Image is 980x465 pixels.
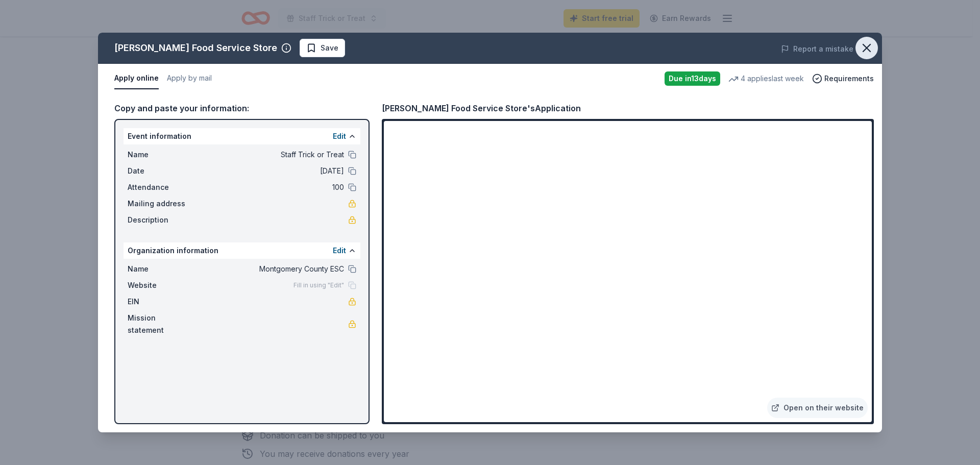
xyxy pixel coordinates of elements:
[728,72,804,85] div: 4 applies last week
[128,181,196,193] span: Attendance
[293,281,344,289] span: Fill in using "Edit"
[128,198,196,210] span: Mailing address
[665,71,720,86] div: Due in 13 days
[124,242,360,259] div: Organization information
[124,128,360,144] div: Event information
[128,149,196,161] span: Name
[128,214,196,226] span: Description
[114,102,370,115] div: Copy and paste your information:
[128,279,196,291] span: Website
[128,263,196,275] span: Name
[128,296,196,308] span: EIN
[333,130,346,142] button: Edit
[114,40,277,56] div: [PERSON_NAME] Food Service Store
[321,42,338,54] span: Save
[128,312,196,336] span: Mission statement
[300,39,345,57] button: Save
[333,244,346,257] button: Edit
[781,43,853,55] button: Report a mistake
[767,398,868,418] a: Open on their website
[128,165,196,177] span: Date
[196,263,344,275] span: Montgomery County ESC
[167,68,212,89] button: Apply by mail
[812,72,874,85] button: Requirements
[196,149,344,161] span: Staff Trick or Treat
[114,68,159,89] button: Apply online
[824,72,874,85] span: Requirements
[196,165,344,177] span: [DATE]
[196,181,344,193] span: 100
[382,102,581,115] div: [PERSON_NAME] Food Service Store's Application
